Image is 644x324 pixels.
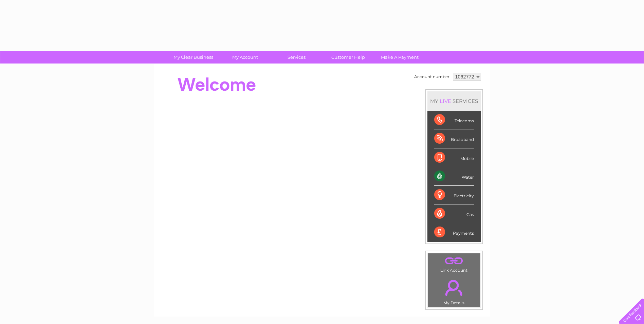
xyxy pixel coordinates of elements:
div: Gas [434,204,474,223]
div: Mobile [434,148,474,167]
div: Water [434,167,474,186]
a: My Account [217,51,273,64]
a: Services [269,51,325,64]
div: MY SERVICES [427,91,481,111]
a: Customer Help [320,51,376,64]
td: Link Account [428,253,480,274]
a: Make A Payment [372,51,428,64]
a: . [430,276,478,300]
div: LIVE [438,98,453,104]
div: Telecoms [434,111,474,129]
a: My Clear Business [165,51,221,64]
div: Electricity [434,186,474,204]
a: . [430,255,478,267]
div: Payments [434,223,474,241]
td: Account number [412,71,451,83]
div: Broadband [434,129,474,148]
td: My Details [428,274,480,307]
